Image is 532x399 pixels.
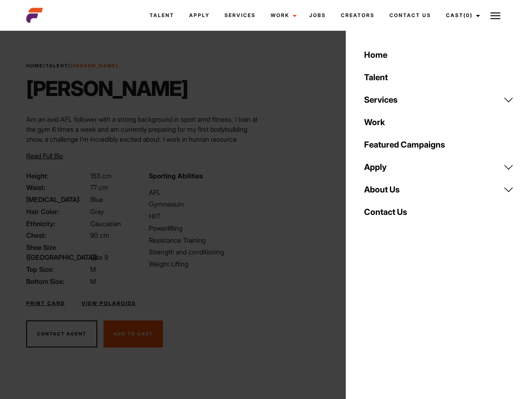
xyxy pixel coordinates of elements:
a: Jobs [302,4,333,27]
button: Read Full Bio [26,151,63,161]
span: Size 9 [90,253,108,261]
span: M [90,277,96,286]
a: Talent [46,63,68,69]
li: Weight Lifting [149,259,261,269]
a: Apply [182,4,217,27]
a: About Us [359,178,519,201]
video: Your browser does not support the video tag. [286,53,488,305]
a: Work [359,111,519,133]
a: Print Card [26,300,65,307]
li: Strength and conditioning [149,247,261,257]
a: Cast(0) [438,4,485,27]
p: Am an avid AFL follower with a strong background in sport amd fitness, I train at the gym 6 times... [26,114,261,194]
span: 90 cm [90,231,109,239]
span: (0) [463,12,473,18]
li: Resistance Training [149,235,261,245]
a: Talent [359,66,519,89]
button: Add To Cast [103,320,163,348]
a: Talent [142,4,182,27]
a: Home [359,44,519,66]
a: Contact Us [382,4,438,27]
li: HIIT [149,211,261,221]
strong: Sporting Abilities [149,172,203,180]
span: Blue [90,195,103,204]
li: AFL [149,187,261,197]
a: Home [26,63,43,69]
span: Height: [26,171,89,181]
button: Contact Agent [26,320,97,348]
span: Gray [90,207,104,216]
strong: [PERSON_NAME] [70,63,118,69]
a: Creators [333,4,382,27]
span: Top Size: [26,264,89,274]
a: Work [263,4,302,27]
a: Services [217,4,263,27]
span: Caucasian [90,219,121,228]
span: [MEDICAL_DATA]: [26,195,89,204]
span: M [90,265,96,273]
span: Ethnicity: [26,219,89,229]
img: cropped-aefm-brand-fav-22-square.png [26,7,43,24]
span: Add To Cast [113,331,153,337]
a: Apply [359,156,519,178]
span: Bottom Size: [26,276,89,286]
span: Shoe Size ([GEOGRAPHIC_DATA]): [26,242,89,262]
h1: [PERSON_NAME] [26,76,188,101]
li: Gymnasium [149,199,261,209]
span: 153 cm [90,172,112,180]
li: Powerlifting [149,223,261,233]
a: Featured Campaigns [359,133,519,156]
a: Contact Us [359,201,519,223]
a: View Polaroids [81,300,136,307]
img: Burger icon [490,11,500,21]
a: Services [359,89,519,111]
span: 77 cm [90,183,108,192]
span: / / [26,62,118,69]
span: Read Full Bio [26,152,63,160]
span: Hair Color: [26,207,89,217]
span: Chest: [26,230,89,240]
span: Waist: [26,182,89,192]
